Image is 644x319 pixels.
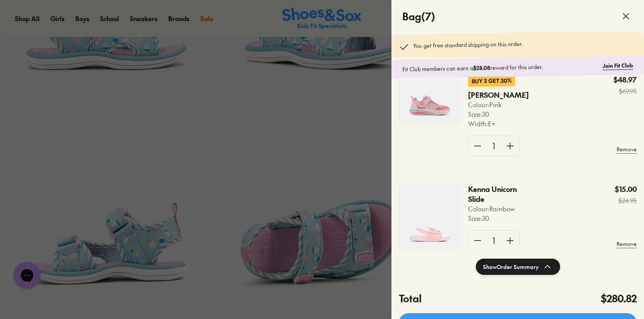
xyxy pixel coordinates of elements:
[468,119,529,128] p: Width : E+
[468,75,515,87] p: Buy 3 Get 30%
[413,40,523,52] p: You get free standard shipping on this order.
[468,100,529,109] p: Colour: Pink
[613,75,637,85] p: $48.97
[468,214,535,223] p: Size : 30
[476,259,560,275] button: ShowOrder Summary
[468,184,521,204] p: Kenna Unicorn Slide
[487,231,501,250] div: 1
[603,61,633,70] a: Join Fit Club
[402,62,599,73] p: Fit Club members can earn a reward for this order.
[399,58,461,123] img: 204132_501-E__GREY-01.jpg
[473,64,490,72] b: $28.08
[601,291,637,306] h4: $280.82
[615,184,637,194] p: $15.00
[5,3,32,30] button: Gorgias live chat
[468,204,535,214] p: Colour: Rainbow
[487,136,501,155] div: 1
[613,87,637,96] s: $69.95
[468,109,529,119] p: Size : 30
[615,196,637,205] s: $24.95
[402,9,435,24] h4: Bag ( 7 )
[399,291,422,306] h4: Total
[468,90,516,100] p: [PERSON_NAME]
[399,184,461,249] img: 4-502504_61ff8220-85fa-4011-9870-63b14d1e8038.jpg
